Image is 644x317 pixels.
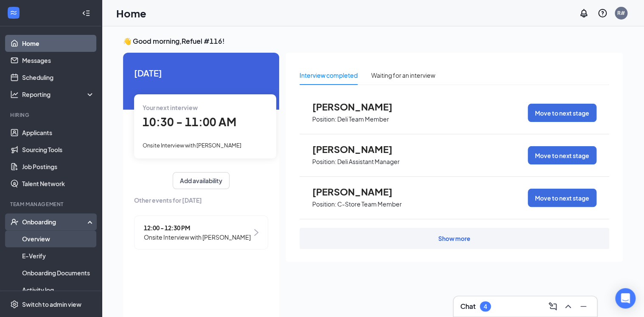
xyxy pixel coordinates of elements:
[577,300,590,313] button: Minimize
[144,232,251,242] span: Onsite Interview with [PERSON_NAME]
[134,66,268,79] span: [DATE]
[528,189,596,207] button: Move to next stage
[546,300,560,313] button: ComposeMessage
[579,8,589,18] svg: Notifications
[484,303,487,310] div: 4
[22,230,95,247] a: Overview
[22,281,95,298] a: Activity log
[22,158,95,175] a: Job Postings
[561,300,575,313] button: ChevronUp
[22,35,95,52] a: Home
[22,52,95,69] a: Messages
[143,115,236,129] span: 10:30 - 11:00 AM
[312,186,406,197] span: [PERSON_NAME]
[371,71,435,80] div: Waiting for an interview
[597,8,608,18] svg: QuestionInfo
[123,37,623,46] h3: 👋 Good morning, Refuel #116 !
[528,146,596,164] button: Move to next stage
[134,195,268,205] span: Other events for [DATE]
[143,104,198,111] span: Your next interview
[312,101,406,112] span: [PERSON_NAME]
[144,223,251,232] span: 12:00 - 12:30 PM
[10,111,93,119] div: Hiring
[22,264,95,281] a: Onboarding Documents
[460,302,476,311] h3: Chat
[312,200,336,208] p: Position:
[528,104,596,122] button: Move to next stage
[10,300,19,309] svg: Settings
[22,218,87,226] div: Onboarding
[548,301,558,311] svg: ComposeMessage
[22,124,95,141] a: Applicants
[22,175,95,192] a: Talent Network
[22,247,95,264] a: E-Verify
[337,115,389,123] p: Deli Team Member
[9,8,18,17] svg: WorkstreamLogo
[312,115,336,123] p: Position:
[22,300,81,309] div: Switch to admin view
[22,90,95,99] div: Reporting
[615,288,636,309] div: Open Intercom Messenger
[116,6,146,20] h1: Home
[337,200,402,208] p: C-Store Team Member
[10,90,19,99] svg: Analysis
[337,158,400,166] p: Deli Assistant Manager
[578,301,588,311] svg: Minimize
[143,142,241,149] span: Onsite Interview with [PERSON_NAME]
[22,69,95,86] a: Scheduling
[10,201,93,208] div: Team Management
[300,71,358,80] div: Interview completed
[173,172,230,189] button: Add availability
[617,9,625,17] div: R#
[312,158,336,166] p: Position:
[312,144,406,155] span: [PERSON_NAME]
[10,218,19,226] svg: UserCheck
[563,301,573,311] svg: ChevronUp
[22,141,95,158] a: Sourcing Tools
[82,9,90,17] svg: Collapse
[438,234,470,243] div: Show more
